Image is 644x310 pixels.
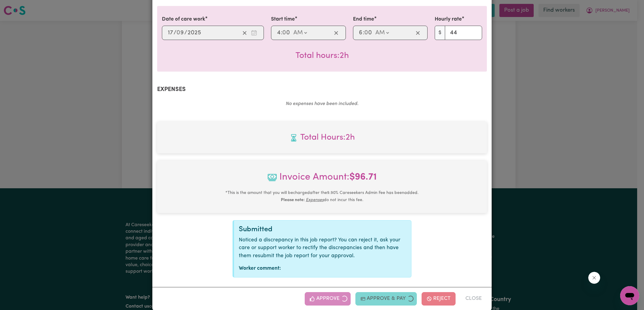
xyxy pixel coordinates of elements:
span: $ [435,26,445,40]
label: End time [353,16,374,23]
strong: Worker comment: [239,266,281,271]
label: Start time [271,16,295,23]
input: -- [359,28,363,37]
span: Total hours worked: 2 hours [295,52,349,60]
input: -- [365,28,372,37]
button: Enter the date of care work [249,28,259,37]
span: Invoice Amount: [162,170,482,189]
small: This is the amount that you will be charged after the 9.90 % Careseekers Admin Fee has been added... [225,191,419,202]
iframe: Close message [588,272,600,284]
span: Total hours worked: 2 hours [162,131,482,144]
h2: Expenses [157,86,487,93]
input: ---- [187,28,201,37]
span: / [184,30,187,36]
b: Please note: [281,198,305,202]
input: -- [168,28,174,37]
label: Hourly rate [435,16,462,23]
button: Clear date [240,28,249,37]
span: Submitted [239,226,273,233]
input: -- [277,28,281,37]
span: : [281,30,282,36]
input: -- [283,28,290,37]
em: No expenses have been included. [286,101,358,106]
input: -- [177,28,184,37]
b: $ 96.71 [349,172,377,182]
span: 0 [282,30,286,36]
span: 0 [364,30,368,36]
span: / [174,30,177,36]
span: : [363,30,364,36]
u: Expenses [306,198,324,202]
label: Date of care work [162,16,205,23]
iframe: Button to launch messaging window [620,286,639,305]
p: Noticed a discrepancy in this job report? You can reject it, ask your care or support worker to r... [239,236,406,260]
span: Need any help? [4,4,36,9]
span: 0 [177,30,180,36]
